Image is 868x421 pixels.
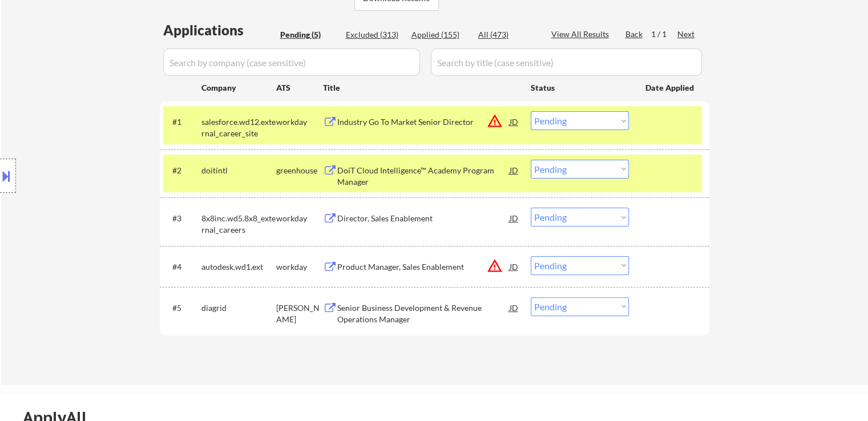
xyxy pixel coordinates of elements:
[201,261,276,273] div: autodesk.wd1.ext
[645,82,696,94] div: Date Applied
[625,29,644,40] div: Back
[276,261,323,273] div: workday
[508,208,520,228] div: JD
[508,111,520,132] div: JD
[276,302,323,325] div: [PERSON_NAME]
[487,258,503,274] button: warning_amber
[276,116,323,128] div: workday
[280,29,337,41] div: Pending (5)
[276,213,323,224] div: workday
[201,213,276,235] div: 8x8inc.wd5.8x8_external_careers
[531,77,629,98] div: Status
[201,82,276,94] div: Company
[323,82,520,94] div: Title
[201,116,276,139] div: salesforce.wd12.external_career_site
[276,82,323,94] div: ATS
[337,116,510,128] div: Industry Go To Market Senior Director
[346,29,403,41] div: Excluded (313)
[337,302,510,325] div: Senior Business Development & Revenue Operations Manager
[677,29,696,40] div: Next
[431,48,702,76] input: Search by title (case sensitive)
[508,256,520,277] div: JD
[651,29,677,40] div: 1 / 1
[551,29,612,40] div: View All Results
[201,165,276,176] div: doitintl
[337,213,510,224] div: Director, Sales Enablement
[487,113,503,129] button: warning_amber
[201,302,276,314] div: diagrid
[508,160,520,180] div: JD
[172,302,192,314] div: #5
[337,261,510,273] div: Product Manager, Sales Enablement
[478,29,535,41] div: All (473)
[276,165,323,176] div: greenhouse
[163,48,420,76] input: Search by company (case sensitive)
[508,297,520,318] div: JD
[337,165,510,187] div: DoiT Cloud Intelligence™ Academy Program Manager
[411,29,469,41] div: Applied (155)
[163,23,276,37] div: Applications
